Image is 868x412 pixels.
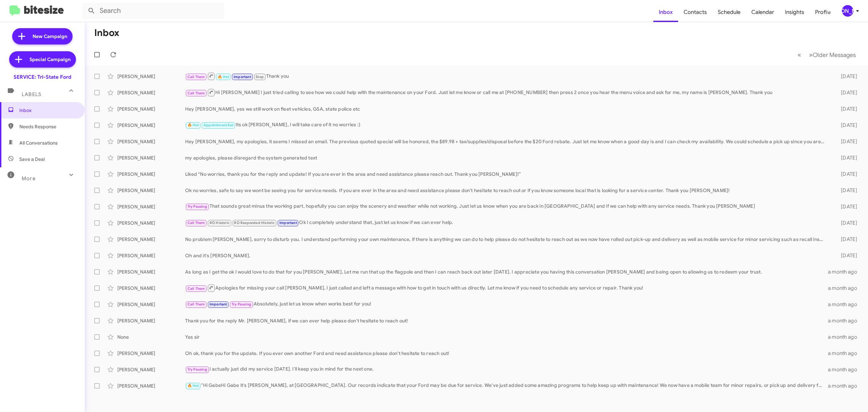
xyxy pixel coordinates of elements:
div: That sounds great minus the working part, hopefully you can enjoy the scenery and weather while n... [185,203,828,210]
div: a month ago [828,301,863,308]
span: Inbox [19,107,77,114]
span: Special Campaign [29,56,71,63]
div: a month ago [828,268,863,275]
div: Yes sir [185,334,828,340]
div: my apologies, please disregard the system generated text [185,154,828,161]
span: Needs Response [19,123,77,130]
div: Hey [PERSON_NAME], my apologies, it seems I missed an email. The previous quoted special will be ... [185,138,828,145]
span: Call Them [188,221,205,225]
div: [DATE] [828,187,863,194]
div: I actually just did my service [DATE]. I'll keep you in mind for the next one. [185,366,828,373]
div: [DATE] [828,220,863,226]
div: [PERSON_NAME] [117,187,185,194]
span: Older Messages [813,51,856,59]
div: [PERSON_NAME] [117,317,185,324]
div: [PERSON_NAME] [117,220,185,226]
div: a month ago [828,366,863,373]
a: New Campaign [12,28,73,44]
span: Appointment Set [203,123,233,127]
div: Oh and it's [PERSON_NAME]. [185,252,828,259]
div: [PERSON_NAME] [117,236,185,243]
h1: Inbox [94,27,119,38]
div: SERVICE: Tri-State Ford [14,74,71,80]
div: [PERSON_NAME] [117,89,185,96]
a: Contacts [678,2,712,22]
div: [PERSON_NAME] [842,5,853,17]
span: 🔥 Hot [188,123,199,127]
span: Save a Deal [19,156,45,163]
span: » [809,51,813,59]
div: Thank you [185,72,828,80]
span: Important [234,75,251,79]
a: Schedule [712,2,746,22]
div: [DATE] [828,203,863,210]
div: [PERSON_NAME] [117,268,185,275]
div: [DATE] [828,171,863,177]
div: [PERSON_NAME] [117,301,185,308]
div: Hi [PERSON_NAME] I just tried calling to see how we could help with the maintenance on your Ford.... [185,88,828,97]
div: [DATE] [828,106,863,112]
div: Liked “No worries, thank you for the reply and update! If you are ever in the area and need assis... [185,171,828,177]
span: Labels [22,91,41,97]
span: 🔥 Hot [188,383,199,388]
div: None [117,334,185,340]
span: Call Them [188,286,205,291]
span: Important [210,302,227,306]
span: Try Pausing [188,204,207,209]
button: Previous [793,48,805,62]
span: All Conversations [19,139,58,146]
a: Calendar [746,2,780,22]
span: More [22,175,36,182]
span: Try Pausing [188,367,207,372]
a: Profile [810,2,836,22]
span: RO Responded Historic [234,221,275,225]
a: Inbox [653,2,678,22]
div: Absolutely, just let us know when works best for you! [185,300,828,308]
button: Next [805,48,860,62]
div: [PERSON_NAME] [117,154,185,161]
div: a month ago [828,382,863,389]
a: Insights [780,2,810,22]
div: a month ago [828,334,863,340]
div: As long as I get the ok I would love to do that for you [PERSON_NAME], Let me run that up the fla... [185,268,828,275]
div: Oh ok, thank you for the update. If you ever own another Ford and need assistance please don't he... [185,350,828,357]
div: Apologies for missing your call [PERSON_NAME], I just called and left a message with how to get i... [185,284,828,292]
div: "Hi GabeHi Gabe it's [PERSON_NAME], at [GEOGRAPHIC_DATA]. Our records indicate that your Ford may... [185,382,828,390]
div: [PERSON_NAME] [117,285,185,292]
a: Special Campaign [9,51,76,68]
span: Call Them [188,302,205,306]
div: Its ok [PERSON_NAME], I will take care of it no worries :) [185,121,828,129]
span: « [797,51,801,59]
div: [PERSON_NAME] [117,252,185,259]
div: Ok I completely understand that, just let us know if we can ever help. [185,219,828,227]
div: Thank you for the reply Mr. [PERSON_NAME], if we can ever help please don't hesitate to reach out! [185,317,828,324]
span: New Campaign [33,33,67,40]
span: RO Historic [210,221,230,225]
div: [DATE] [828,236,863,243]
div: [DATE] [828,252,863,259]
div: Ok no worries, safe to say we wont be seeing you for service needs. If you are ever in the area a... [185,187,828,194]
div: a month ago [828,350,863,357]
span: Call Them [188,91,205,95]
nav: Page navigation example [794,48,860,62]
div: [PERSON_NAME] [117,73,185,80]
span: 🔥 Hot [218,75,229,79]
button: [PERSON_NAME] [836,5,861,17]
div: [PERSON_NAME] [117,366,185,373]
span: Stop [256,75,264,79]
div: [PERSON_NAME] [117,171,185,177]
div: [PERSON_NAME] [117,138,185,145]
div: [DATE] [828,138,863,145]
div: [DATE] [828,122,863,129]
div: a month ago [828,317,863,324]
span: Try Pausing [232,302,251,306]
input: Search [82,3,224,19]
div: [PERSON_NAME] [117,122,185,129]
div: [PERSON_NAME] [117,350,185,357]
div: [DATE] [828,89,863,96]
